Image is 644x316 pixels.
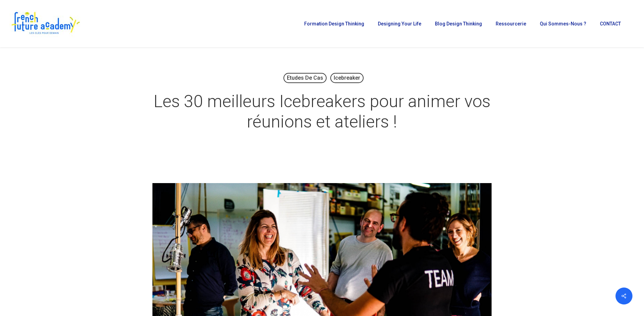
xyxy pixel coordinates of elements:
span: Ressourcerie [496,21,526,26]
span: Formation Design Thinking [304,21,364,26]
img: French Future Academy [10,10,81,37]
a: Etudes de cas [283,73,327,83]
span: CONTACT [600,21,621,26]
a: CONTACT [596,21,624,26]
span: Blog Design Thinking [435,21,482,26]
span: Designing Your Life [378,21,421,26]
h1: Les 30 meilleurs Icebreakers pour animer vos réunions et ateliers ! [152,84,492,139]
a: Blog Design Thinking [431,21,485,26]
a: Ressourcerie [492,21,530,26]
span: Qui sommes-nous ? [540,21,586,26]
a: Designing Your Life [374,21,425,26]
a: Qui sommes-nous ? [536,21,590,26]
a: Formation Design Thinking [301,21,368,26]
a: Icebreaker [330,73,364,83]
